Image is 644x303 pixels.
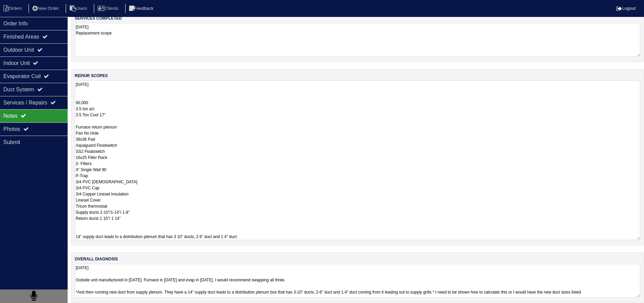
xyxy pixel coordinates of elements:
[616,6,636,11] a: Logout
[75,23,640,57] textarea: [DATE] Replacement scope
[125,4,159,13] li: Feedback
[75,80,640,240] textarea: [DATE] 90,000 3.5 ton a/c 3.5 Ton Cool 17" Furnace return plenum Pan No Hole 36x36 Pad Aquaguard ...
[94,4,124,13] li: Clients
[94,6,124,11] a: Clients
[75,256,118,262] label: overall diagnosis
[75,73,108,79] label: repair scopes
[28,6,64,11] a: New Order
[75,15,122,21] label: services completed
[66,4,93,13] li: Users
[66,6,93,11] a: Users
[75,264,640,298] textarea: [DATE] Outside unit manufactured in [DATE]. Furnace in [DATE] and evap in [DATE]. I would recomme...
[28,4,64,13] li: New Order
